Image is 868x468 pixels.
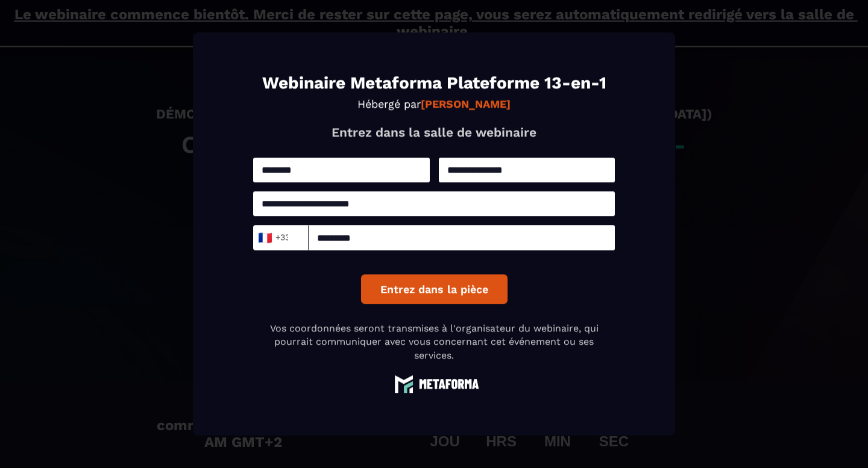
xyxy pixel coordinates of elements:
[421,97,511,110] strong: [PERSON_NAME]
[257,229,272,246] span: 🇫🇷
[253,322,615,362] p: Vos coordonnées seront transmises à l'organisateur du webinaire, qui pourrait communiquer avec vo...
[261,229,286,246] span: +33
[253,75,615,91] h1: Webinaire Metaforma Plateforme 13-en-1
[389,374,479,393] img: logo
[253,125,615,140] p: Entrez dans la salle de webinaire
[289,229,298,247] input: Search for option
[361,274,508,304] button: Entrez dans la pièce
[253,225,309,250] div: Search for option
[253,97,615,110] p: Hébergé par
